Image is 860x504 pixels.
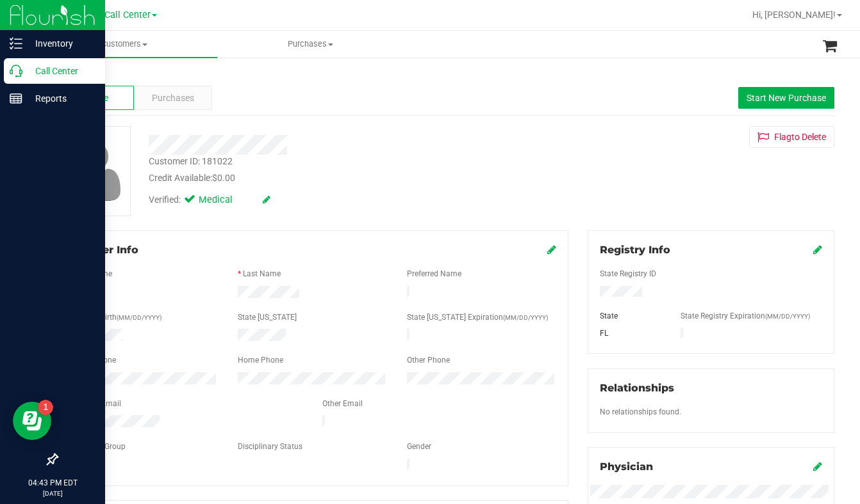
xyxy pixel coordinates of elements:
[600,268,656,280] label: State Registry ID
[10,65,22,77] inline-svg: Call Center
[738,87,834,109] button: Start New Purchase
[217,31,404,58] a: Purchases
[765,313,810,320] span: (MM/DD/YYYY)
[74,311,161,323] label: Date of Birth
[407,441,431,452] label: Gender
[212,173,235,183] span: $0.00
[243,268,281,280] label: Last Name
[600,461,653,473] span: Physician
[10,92,22,105] inline-svg: Reports
[322,398,363,409] label: Other Email
[6,489,99,498] p: [DATE]
[13,402,51,440] iframe: Resource center
[238,354,283,366] label: Home Phone
[600,382,674,394] span: Relationships
[22,91,99,106] p: Reports
[681,310,810,322] label: State Registry Expiration
[6,477,99,489] p: 04:43 PM EDT
[600,406,681,418] label: No relationships found.
[590,310,671,322] div: State
[752,10,836,20] span: Hi, [PERSON_NAME]!
[407,311,548,323] label: State [US_STATE] Expiration
[149,155,233,168] div: Customer ID: 181022
[238,441,302,452] label: Disciplinary Status
[747,93,826,103] span: Start New Purchase
[238,311,297,323] label: State [US_STATE]
[117,314,161,321] span: (MM/DD/YYYY)
[10,37,22,50] inline-svg: Inventory
[407,268,461,280] label: Preferred Name
[590,327,671,339] div: FL
[218,38,403,50] span: Purchases
[104,10,151,20] span: Call Center
[503,314,548,321] span: (MM/DD/YYYY)
[149,193,270,207] div: Verified:
[31,31,217,58] a: Customers
[152,91,194,105] span: Purchases
[149,171,528,185] div: Credit Available:
[22,36,99,51] p: Inventory
[199,193,250,207] span: Medical
[22,63,99,79] p: Call Center
[407,354,450,366] label: Other Phone
[38,400,53,415] iframe: Resource center unread badge
[31,38,217,50] span: Customers
[600,244,670,256] span: Registry Info
[749,126,834,148] button: Flagto Delete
